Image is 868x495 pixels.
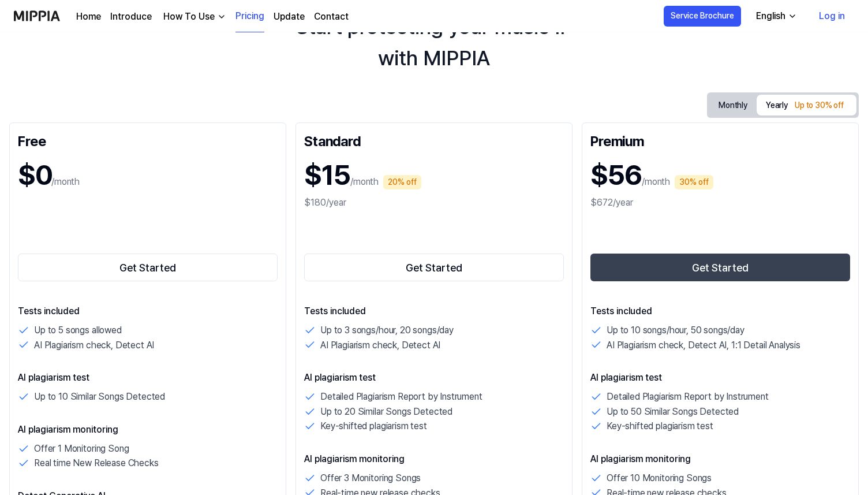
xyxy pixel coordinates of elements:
[791,97,847,114] div: Up to 30% off
[18,131,278,150] div: Free
[607,323,744,338] p: Up to 10 songs/hour, 50 songs/day
[34,338,154,353] p: AI Plagiarism check, Detect AI
[304,196,564,210] div: $180/year
[18,423,278,437] p: AI plagiarism monitoring
[51,175,80,189] p: /month
[754,9,788,23] div: English
[350,175,379,189] p: /month
[304,254,564,281] button: Get Started
[590,196,850,210] div: $672/year
[161,10,217,24] div: How To Use
[274,10,305,24] a: Update
[747,5,804,28] button: English
[607,338,800,353] p: AI Plagiarism check, Detect AI, 1:1 Detail Analysis
[217,12,226,21] img: down
[34,456,159,471] p: Real time New Release Checks
[18,371,278,385] p: AI plagiarism test
[675,175,713,189] div: 30% off
[161,10,226,24] button: How To Use
[709,95,757,116] button: Monthly
[34,389,165,404] p: Up to 10 Similar Songs Detected
[642,175,670,189] p: /month
[590,154,642,196] h1: $56
[590,251,850,284] a: Get Started
[320,404,452,419] p: Up to 20 Similar Songs Detected
[320,471,421,486] p: Offer 3 Monitoring Songs
[304,304,564,318] p: Tests included
[314,10,349,24] a: Contact
[18,154,51,196] h1: $0
[304,452,564,466] p: AI plagiarism monitoring
[76,10,101,24] a: Home
[607,389,769,404] p: Detailed Plagiarism Report by Instrument
[607,404,739,419] p: Up to 50 Similar Songs Detected
[304,371,564,385] p: AI plagiarism test
[590,254,850,281] button: Get Started
[383,175,421,189] div: 20% off
[590,371,850,385] p: AI plagiarism test
[18,251,278,284] a: Get Started
[235,1,264,32] a: Pricing
[320,338,440,353] p: AI Plagiarism check, Detect AI
[304,131,564,150] div: Standard
[607,419,713,434] p: Key-shifted plagiarism test
[320,323,454,338] p: Up to 3 songs/hour, 20 songs/day
[110,10,152,24] a: Introduce
[320,419,427,434] p: Key-shifted plagiarism test
[304,251,564,284] a: Get Started
[590,304,850,318] p: Tests included
[34,323,122,338] p: Up to 5 songs allowed
[18,304,278,318] p: Tests included
[590,131,850,150] div: Premium
[304,154,350,196] h1: $15
[664,6,741,27] button: Service Brochure
[590,452,850,466] p: AI plagiarism monitoring
[18,254,278,281] button: Get Started
[757,95,856,116] button: Yearly
[320,389,482,404] p: Detailed Plagiarism Report by Instrument
[607,471,712,486] p: Offer 10 Monitoring Songs
[34,441,129,456] p: Offer 1 Monitoring Song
